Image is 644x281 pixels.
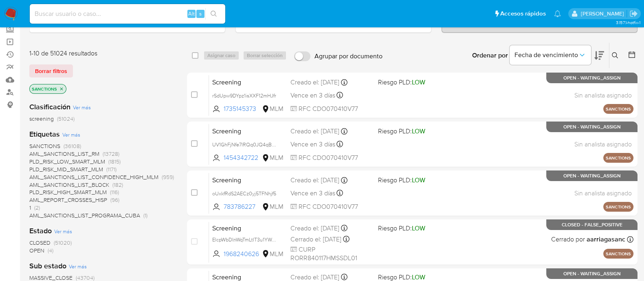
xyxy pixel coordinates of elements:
a: Notificaciones [554,10,561,17]
button: search-icon [205,8,222,20]
span: 3.157.1-hotfix-1 [615,19,640,26]
a: Salir [629,9,638,18]
span: Accesos rápidos [500,9,546,18]
span: s [199,10,202,18]
input: Buscar usuario o caso... [30,9,225,19]
p: anamaria.arriagasanchez@mercadolibre.com.mx [580,10,626,18]
span: Alt [188,10,195,18]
